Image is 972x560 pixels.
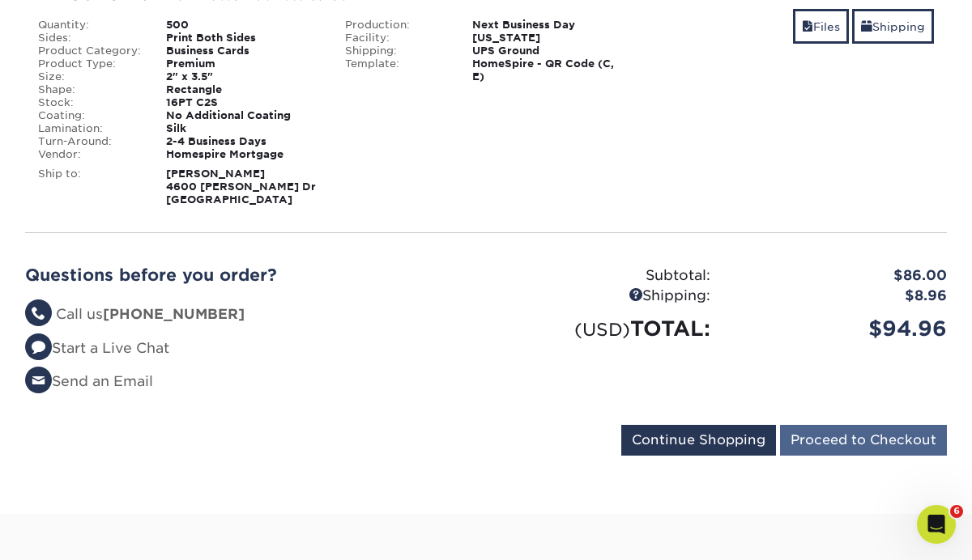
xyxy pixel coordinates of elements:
[26,45,154,57] div: Product Category:
[333,19,461,32] div: Production:
[723,313,959,344] div: $94.96
[154,45,333,57] div: Business Cards
[852,9,934,44] a: Shipping
[26,148,154,161] div: Vendor:
[460,19,639,32] div: Next Business Day
[460,32,639,45] div: [US_STATE]
[486,265,723,286] div: Subtotal:
[460,57,639,83] div: HomeSpire - QR Code (C, E)
[723,286,959,307] div: $8.96
[333,57,461,83] div: Template:
[154,148,333,161] div: Homespire Mortgage
[154,70,333,83] div: 2" x 3.5"
[154,19,333,32] div: 500
[154,32,333,45] div: Print Both Sides
[950,505,963,518] span: 6
[154,57,333,70] div: Premium
[26,70,154,83] div: Size:
[154,96,333,109] div: 16PT C2S
[154,109,333,122] div: No Additional Coating
[460,45,639,57] div: UPS Ground
[793,9,849,44] a: Files
[486,286,723,307] div: Shipping:
[621,425,776,456] input: Continue Shopping
[26,96,154,109] div: Stock:
[802,20,813,33] span: files
[154,122,333,135] div: Silk
[166,168,316,206] strong: [PERSON_NAME] 4600 [PERSON_NAME] Dr [GEOGRAPHIC_DATA]
[574,319,630,340] small: (USD)
[103,306,245,322] strong: [PHONE_NUMBER]
[25,340,169,356] a: Start a Live Chat
[25,373,153,389] a: Send an Email
[26,135,154,148] div: Turn-Around:
[25,304,474,325] li: Call us
[26,122,154,135] div: Lamination:
[26,109,154,122] div: Coating:
[154,135,333,148] div: 2-4 Business Days
[26,32,154,45] div: Sides:
[25,265,474,285] h2: Questions before you order?
[723,265,959,286] div: $86.00
[333,32,461,45] div: Facility:
[26,168,154,206] div: Ship to:
[26,83,154,96] div: Shape:
[26,19,154,32] div: Quantity:
[26,57,154,70] div: Product Type:
[917,505,956,544] iframe: Intercom live chat
[780,425,947,456] input: Proceed to Checkout
[333,45,461,57] div: Shipping:
[861,20,872,33] span: shipping
[154,83,333,96] div: Rectangle
[486,313,723,344] div: TOTAL:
